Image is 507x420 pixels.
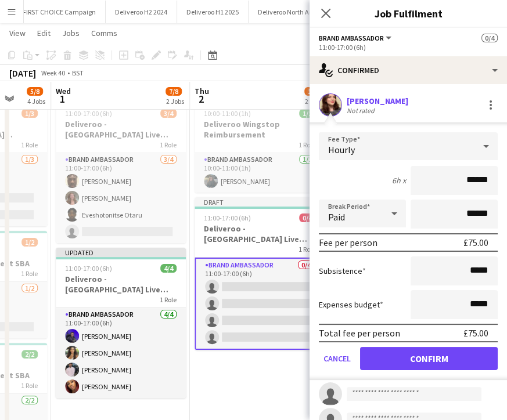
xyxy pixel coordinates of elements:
h3: Job Fulfilment [310,6,507,21]
span: 1/3 [21,109,38,118]
a: Jobs [57,26,84,41]
label: Subsistence [319,266,366,276]
div: 4 Jobs [27,97,45,106]
div: [DATE] [9,67,36,79]
span: 11:00-17:00 (6h) [204,213,251,222]
span: 1 Role [21,140,38,149]
app-card-role: Brand Ambassador1/110:00-11:00 (1h)[PERSON_NAME] [195,153,325,193]
app-job-card: 11:00-17:00 (6h)3/4Deliveroo - [GEOGRAPHIC_DATA] Live Event SBA1 RoleBrand Ambassador3/411:00-17:... [56,102,186,243]
span: 1 Role [21,269,38,278]
app-card-role: Brand Ambassador3/411:00-17:00 (6h)[PERSON_NAME][PERSON_NAME]Eveshotonitse Otaru [56,153,186,243]
button: Deliveroo H2 2024 [106,1,177,23]
div: Confirmed [310,56,507,84]
span: 3/4 [160,109,177,118]
span: 0/4 [481,34,498,42]
button: Deliveroo H1 2025 [177,1,249,23]
a: View [5,26,30,41]
span: 2 [193,92,209,106]
span: 4/4 [160,264,177,273]
span: Jobs [62,28,80,38]
span: Wed [56,86,71,96]
div: [PERSON_NAME] [347,96,408,106]
div: 2 Jobs [305,97,323,106]
div: 2 Jobs [166,97,184,106]
span: 2/2 [21,350,38,359]
span: 1/2 [21,238,38,247]
span: 1 Role [160,295,177,304]
button: Brand Ambassador [319,34,393,42]
app-job-card: 10:00-11:00 (1h)1/1Deliveroo Wingstop Reimbursement1 RoleBrand Ambassador1/110:00-11:00 (1h)[PERS... [195,102,325,193]
div: Total fee per person [319,327,400,339]
app-card-role: Brand Ambassador4/411:00-17:00 (6h)[PERSON_NAME][PERSON_NAME][PERSON_NAME][PERSON_NAME] [56,308,186,398]
span: 1 Role [160,140,177,149]
span: 11:00-17:00 (6h) [65,109,112,118]
label: Expenses budget [319,299,383,310]
span: Edit [37,28,51,38]
button: Confirm [360,347,498,370]
div: Updated [56,248,186,257]
app-job-card: Updated11:00-17:00 (6h)4/4Deliveroo - [GEOGRAPHIC_DATA] Live Event SBA1 RoleBrand Ambassador4/411... [56,248,186,398]
span: 11:00-17:00 (6h) [65,264,112,273]
span: 5/8 [27,87,43,96]
span: 1 [54,92,71,106]
span: 1 Role [299,140,315,149]
div: 11:00-17:00 (6h) [319,43,498,52]
button: FIRST CHOICE Campaign [13,1,106,23]
a: Edit [33,26,55,41]
app-job-card: Draft11:00-17:00 (6h)0/4Deliveroo - [GEOGRAPHIC_DATA] Live Event SBA1 RoleBrand Ambassador0/411:0... [195,197,325,350]
span: 1 Role [21,381,38,390]
div: Fee per person [319,237,377,248]
button: Deliveroo North Activity - DEL134 [249,1,364,23]
span: Paid [328,211,345,223]
span: Week 40 [38,68,67,77]
span: Comms [91,28,117,38]
h3: Deliveroo - [GEOGRAPHIC_DATA] Live Event SBA [195,223,325,244]
span: 0/4 [299,213,315,222]
span: 1/1 [299,109,315,118]
span: View [9,28,26,38]
span: Thu [195,86,209,96]
span: 10:00-11:00 (1h) [204,109,251,118]
a: Comms [87,26,122,41]
span: Brand Ambassador [319,34,384,42]
div: £75.00 [463,327,488,339]
div: 6h x [392,175,406,186]
h3: Deliveroo - [GEOGRAPHIC_DATA] Live Event SBA [56,119,186,140]
div: Draft [195,197,325,207]
h3: Deliveroo - [GEOGRAPHIC_DATA] Live Event SBA [56,274,186,295]
span: 7/8 [166,87,182,96]
h3: Deliveroo Wingstop Reimbursement [195,119,325,140]
div: BST [72,68,84,77]
div: £75.00 [463,237,488,248]
span: Hourly [328,144,355,155]
span: 1/5 [304,87,321,96]
button: Cancel [319,347,355,370]
span: 1 Role [299,245,315,254]
div: Not rated [347,106,377,115]
app-card-role: Brand Ambassador0/411:00-17:00 (6h) [195,258,325,350]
